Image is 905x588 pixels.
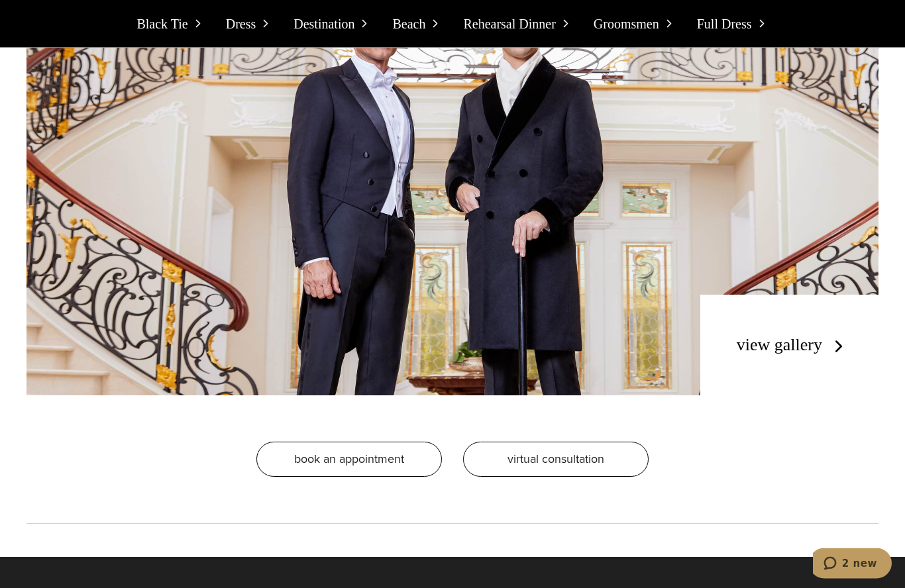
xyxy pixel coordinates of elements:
span: Dress [226,13,256,34]
span: Rehearsal Dinner [463,13,555,34]
a: virtual consultation [463,442,649,477]
span: Book an appointment [294,451,404,468]
span: Destination [293,13,354,34]
span: Black Tie [136,13,187,34]
a: Book an appointment [256,442,442,477]
span: virtual consultation [507,451,604,468]
a: view gallery [737,336,849,355]
span: Groomsmen [594,13,659,34]
span: Full Dress [697,13,752,34]
iframe: Opens a widget where you can chat to one of our agents [813,548,892,581]
span: Beach [392,13,425,34]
